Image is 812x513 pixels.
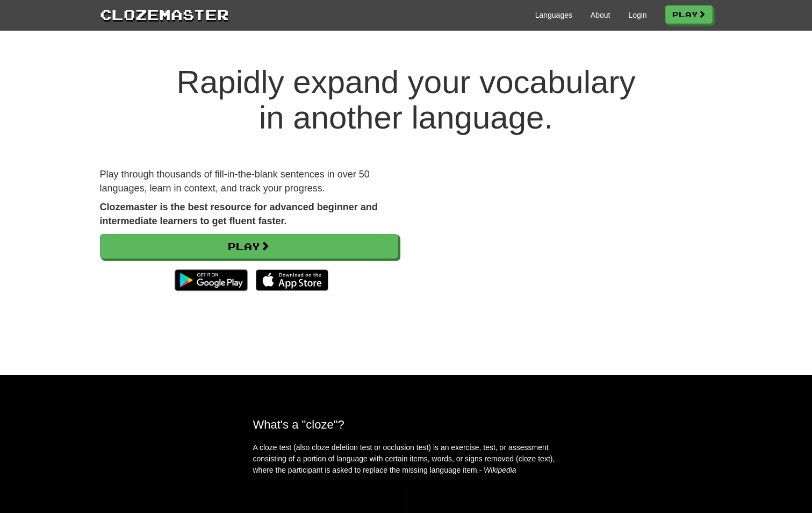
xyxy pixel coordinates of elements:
[100,234,398,259] a: Play
[100,4,229,24] a: Clozemaster
[628,10,646,20] a: Login
[665,5,713,24] a: Play
[100,202,378,226] strong: Clozemaster is the best resource for advanced beginner and intermediate learners to get fluent fa...
[100,168,398,195] p: Play through thousands of fill-in-the-blank sentences in over 50 languages, learn in context, and...
[253,418,559,431] h2: What's a "cloze"?
[591,10,610,20] a: About
[479,466,516,474] em: - Wikipedia
[256,269,328,291] img: Download_on_the_App_Store_Badge_US-UK_135x40-25178aeef6eb6b83b96f5f2d004eda3bffbb37122de64afbaef7...
[535,10,572,20] a: Languages
[169,264,253,296] img: Get it on Google Play
[253,442,559,476] p: A cloze test (also cloze deletion test or occlusion test) is an exercise, test, or assessment con...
